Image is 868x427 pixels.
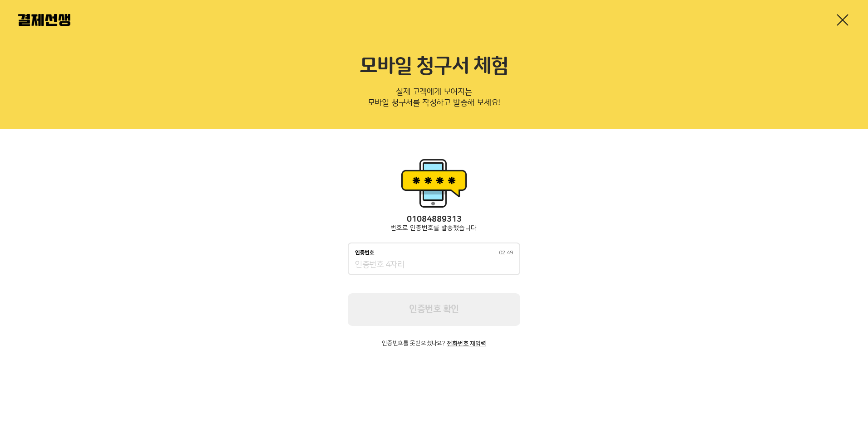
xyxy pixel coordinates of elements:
[348,224,520,232] p: 번호로 인증번호를 발송했습니다.
[447,340,486,347] button: 전화번호 재입력
[348,215,520,224] p: 01084889313
[18,14,70,26] img: 결제선생
[355,260,513,271] input: 인증번호02:49
[18,84,850,114] p: 실제 고객에게 보여지는 모바일 청구서를 작성하고 발송해 보세요!
[348,340,520,347] p: 인증번호를 못받으셨나요?
[348,293,520,326] button: 인증번호 확인
[18,54,850,79] h2: 모바일 청구서 체험
[499,250,513,256] span: 02:49
[355,250,375,256] p: 인증번호
[398,156,470,210] img: 휴대폰인증 이미지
